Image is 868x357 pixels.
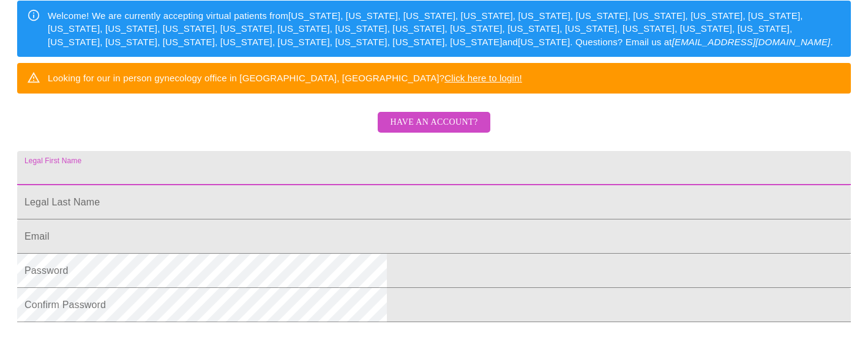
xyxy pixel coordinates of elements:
a: Click here to login! [444,73,522,83]
div: Looking for our in person gynecology office in [GEOGRAPHIC_DATA], [GEOGRAPHIC_DATA]? [48,67,522,89]
div: Welcome! We are currently accepting virtual patients from [US_STATE], [US_STATE], [US_STATE], [US... [48,4,841,53]
button: Have an account? [378,112,490,133]
em: [EMAIL_ADDRESS][DOMAIN_NAME] [672,37,831,47]
span: Have an account? [390,115,477,130]
a: Have an account? [375,125,493,135]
